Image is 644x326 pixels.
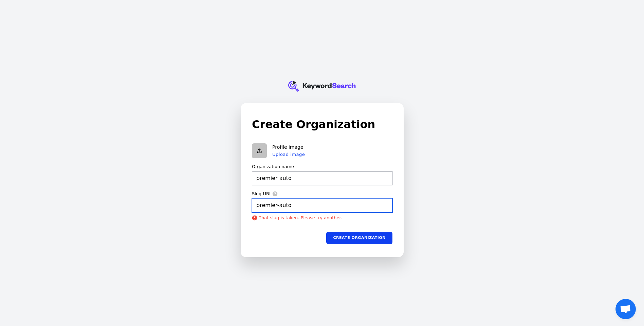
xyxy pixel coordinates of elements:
[272,191,278,196] span: A slug is a human-readable ID that must be unique. It’s often used in URLs.
[326,231,392,244] button: Create organization
[252,143,267,158] button: Upload organization logo
[272,151,305,157] button: Upload image
[252,215,342,220] p: That slug is taken. Please try another.
[272,144,305,150] p: Profile image
[252,164,294,170] label: Organization name
[252,191,272,197] label: Slug URL
[252,116,392,133] h1: Create Organization
[615,299,636,319] a: Open chat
